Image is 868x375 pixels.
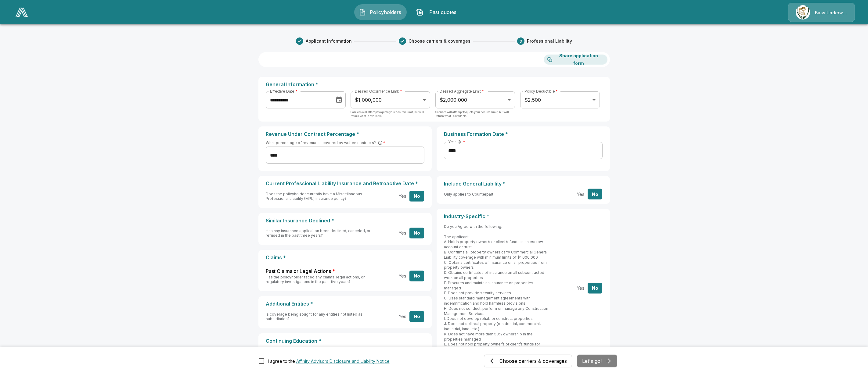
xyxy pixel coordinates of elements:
span: Choose carriers & coverages [409,38,470,44]
button: No [588,283,602,293]
span: Only applies to Counterpart [444,192,493,196]
span: Has any insurance application been declined, canceled, or refused in the past three years? [266,228,370,238]
p: Bass Underwriters [815,10,847,16]
label: Desired Occurrence Limit [355,89,402,94]
span: Professional Liability [527,38,572,44]
button: Share application form [544,55,607,65]
p: Industry-Specific * [444,214,603,219]
img: Past quotes Icon [416,9,423,16]
p: Additional Entities * [266,301,424,307]
button: I agree to the [296,358,390,364]
span: What percentage of revenue is covered by written contracts? [266,140,383,146]
img: AA Logo [16,8,28,17]
span: Does the policyholder currently have a Miscellaneous Professional Liability (MPL) insurance policy? [266,192,362,201]
label: Desired Aggregate Limit [440,89,484,94]
button: Yes [395,311,410,322]
p: Continuing Education * [266,338,424,344]
label: Policy Deductible [524,89,558,94]
div: $2,000,000 [435,91,515,108]
button: Yes [573,189,588,200]
button: Yes [573,283,588,293]
button: Choose date, selected date is Oct 1, 2025 [333,94,345,106]
button: No [588,189,602,200]
text: 3 [520,39,522,44]
p: Similar Insurance Declined * [266,218,424,224]
button: No [409,191,424,201]
button: Enter the year your business was officially formed or incorporated. This is important for underwr... [457,140,462,144]
button: Policyholders IconPolicyholders [354,4,407,20]
button: No [409,311,424,322]
p: Revenue Under Contract Percentage * [266,131,424,137]
div: $2,500 [520,91,600,108]
span: Year [448,139,462,144]
p: General Information * [266,82,603,87]
div: $1,000,000 [351,91,430,108]
span: Past Claims or Legal Actions [266,268,331,275]
span: Past quotes [426,9,459,16]
p: Claims * [266,255,424,260]
img: Policyholders Icon [359,9,366,16]
button: Past quotes IconPast quotes [412,4,464,20]
p: Current Professional Liability Insurance and Retroactive Date * [266,181,424,186]
p: Carriers will attempt to quote your desired limit, but will return what is available. [435,110,515,122]
span: Is coverage being sought for any entities not listed as subsidiaries? [266,312,362,321]
img: Agency Icon [796,5,810,19]
p: Business Formation Date * [444,131,603,137]
label: Effective Date [270,89,297,94]
p: Carriers will attempt to quote your desired limit, but will return what is available. [351,110,430,122]
span: Do you Agree with the following: The applicant: A. Holds property owner’s or client’s funds in an... [444,224,548,352]
button: No [409,228,424,239]
a: Agency IconBass Underwriters [788,3,855,22]
span: Policyholders [369,9,402,16]
button: Choose carriers & coverages [484,355,572,367]
p: Include General Liability * [444,181,603,187]
button: Yes [395,191,410,201]
button: No [409,271,424,281]
button: This refers to the percentage of your business revenue that comes from services provided under wr... [377,140,383,146]
span: Has the policyholder faced any claims, legal actions, or regulatory investigations in the past fi... [266,275,365,284]
button: Yes [395,271,410,281]
button: Yes [395,228,410,239]
span: Applicant Information [306,38,352,44]
div: I agree to the [268,358,390,364]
